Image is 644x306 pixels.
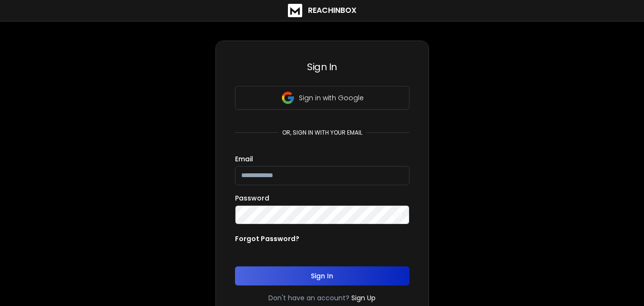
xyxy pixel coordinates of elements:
[235,234,299,243] p: Forgot Password?
[268,293,349,303] p: Don't have an account?
[235,60,409,74] h3: Sign In
[278,129,366,137] p: or, sign in with your email
[288,4,357,17] a: ReachInbox
[235,266,409,285] button: Sign In
[308,5,357,16] h1: ReachInbox
[299,93,364,103] p: Sign in with Google
[235,156,253,162] label: Email
[235,86,409,110] button: Sign in with Google
[351,293,376,303] a: Sign Up
[288,4,302,17] img: logo
[235,195,269,201] label: Password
